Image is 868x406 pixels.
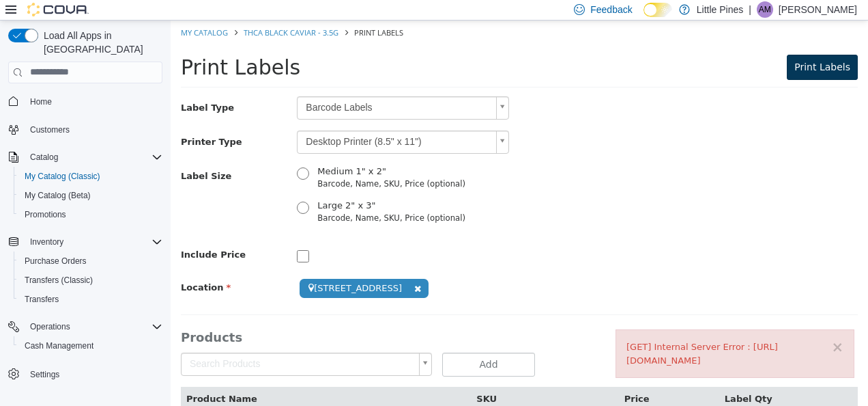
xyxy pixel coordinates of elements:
button: × [661,320,673,334]
a: Barcode Labels [126,76,338,99]
button: Transfers (Classic) [14,271,168,290]
span: Inventory [30,236,63,247]
button: Purchase Orders [14,252,168,271]
button: Customers [3,120,168,139]
span: Print Labels [184,7,233,17]
span: [STREET_ADDRESS] [129,258,258,278]
span: Inventory [25,234,162,250]
span: Purchase Orders [25,256,87,267]
button: Inventory [3,232,168,252]
span: Desktop Printer (8.5" x 11") [127,111,320,133]
a: Home [25,94,57,110]
button: Promotions [14,205,168,224]
span: Label Size [10,150,61,161]
h3: Products [10,309,687,325]
span: Transfers [25,294,59,305]
a: Search Products [10,332,261,355]
span: Print Labels [10,35,130,59]
a: Transfers [19,291,64,308]
button: Catalog [3,148,168,167]
p: Little Pines [697,1,743,18]
span: AM [759,1,771,18]
span: My Catalog (Classic) [25,171,100,182]
button: Operations [25,319,76,335]
button: Cash Management [14,336,168,355]
th: Price [448,366,549,391]
a: My Catalog (Beta) [19,187,96,204]
a: My Catalog [10,7,57,17]
span: Promotions [19,206,162,223]
a: THCa Black Caviar - 3.5g [73,7,168,17]
div: Barcode, Name, SKU, Price (optional) [147,158,320,170]
a: Transfers (Classic) [19,272,98,288]
th: SKU [300,366,448,391]
span: Purchase Orders [19,253,162,269]
span: Catalog [25,149,162,165]
span: Printer Type [10,116,72,126]
button: Transfers [14,290,168,309]
span: Search Products [11,333,243,355]
span: Label Type [10,82,63,92]
button: Operations [3,317,168,336]
p: [PERSON_NAME] [779,1,857,18]
div: Large 2" x 3" [147,178,320,192]
button: Home [3,92,168,111]
a: Promotions [19,206,72,223]
span: Cash Management [25,340,93,351]
button: Print Labels [616,34,687,59]
span: Operations [30,321,70,332]
button: Add [272,332,364,356]
span: My Catalog (Beta) [19,187,162,204]
span: Customers [25,121,162,138]
span: Dark Mode [643,17,644,18]
span: Customers [30,124,70,135]
a: Settings [25,366,65,383]
p: | [749,1,751,18]
span: Promotions [25,209,66,220]
input: Dark Mode [643,3,672,17]
a: Desktop Printer (8.5" x 11") [126,110,338,133]
span: Operations [25,319,162,335]
span: Transfers (Classic) [19,272,162,288]
span: Cash Management [19,338,162,354]
span: Home [30,96,52,107]
span: Barcode Labels [127,77,320,98]
div: Medium 1" x 2" [147,144,320,158]
th: Product Name [10,366,300,391]
button: Settings [3,364,168,383]
span: Transfers [19,291,162,308]
span: My Catalog (Beta) [25,190,91,201]
th: Label Qty [549,366,607,391]
span: My Catalog (Classic) [19,168,162,185]
a: Customers [25,122,75,138]
span: Home [25,93,162,110]
button: My Catalog (Classic) [14,167,168,186]
div: Barcode, Name, SKU, Price (optional) [147,192,320,204]
button: Catalog [25,149,63,165]
a: Purchase Orders [19,253,92,269]
div: Aron Mitchell [757,1,773,18]
div: [GET] Internal Server Error : [URL][DOMAIN_NAME] [456,320,673,347]
span: Include Price [10,229,75,239]
span: Print Labels [624,41,680,52]
span: Location [10,262,60,272]
button: Inventory [25,234,69,250]
span: Feedback [590,3,632,16]
span: Load All Apps in [GEOGRAPHIC_DATA] [38,29,162,56]
button: My Catalog (Beta) [14,186,168,205]
img: Cova [27,3,89,16]
span: Transfers (Classic) [25,275,93,286]
span: Catalog [30,152,58,163]
a: Cash Management [19,338,99,354]
span: Settings [30,369,59,380]
a: My Catalog (Classic) [19,168,106,185]
span: Settings [25,365,162,382]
